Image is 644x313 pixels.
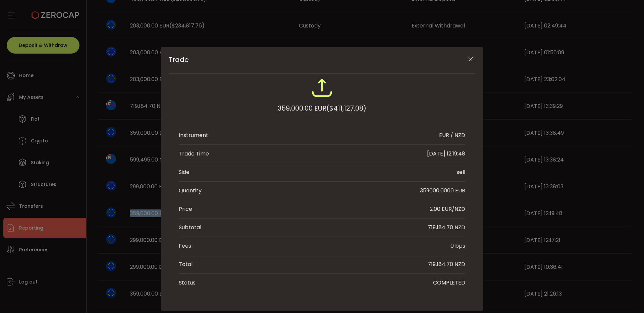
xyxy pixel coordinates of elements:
div: 359000.0000 EUR [420,187,465,195]
div: Quantity [179,187,202,195]
div: 0 bps [450,242,465,250]
div: 359,000.00 EUR [278,102,366,114]
div: EUR / NZD [439,131,465,139]
div: 719,184.70 NZD [428,260,465,268]
span: Trade [169,56,445,64]
iframe: Chat Widget [564,241,644,313]
div: [DATE] 12:19:48 [427,150,465,158]
div: Price [179,205,192,213]
div: Total [179,260,193,268]
div: Trade [161,47,483,311]
div: Side [179,168,190,176]
div: Fees [179,242,191,250]
div: Trade Time [179,150,209,158]
div: sell [457,168,465,176]
span: ($411,127.08) [326,102,366,114]
div: COMPLETED [433,279,465,287]
div: Subtotal [179,224,201,232]
div: 719,184.70 NZD [428,224,465,232]
div: Instrument [179,131,208,139]
div: Status [179,279,196,287]
button: Close [465,54,476,65]
div: 2.00 EUR/NZD [430,205,465,213]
